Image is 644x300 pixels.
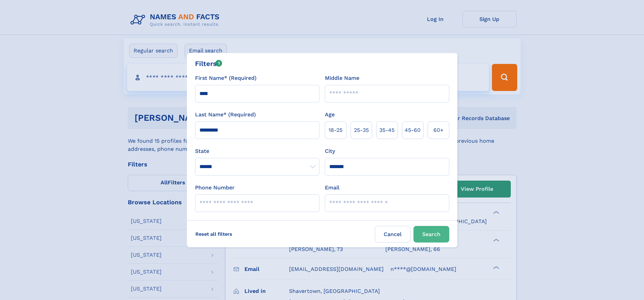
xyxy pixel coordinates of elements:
[195,147,319,155] label: State
[195,111,256,119] label: Last Name* (Required)
[405,126,421,134] span: 45‑60
[413,226,449,243] button: Search
[325,74,359,82] label: Middle Name
[195,74,257,82] label: First Name* (Required)
[325,184,339,192] label: Email
[325,111,335,119] label: Age
[329,126,342,134] span: 18‑25
[433,126,444,134] span: 60+
[195,184,235,192] label: Phone Number
[379,126,395,134] span: 35‑45
[354,126,369,134] span: 25‑35
[191,226,237,242] label: Reset all filters
[195,59,222,69] div: Filters
[325,147,335,155] label: City
[375,226,411,243] label: Cancel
